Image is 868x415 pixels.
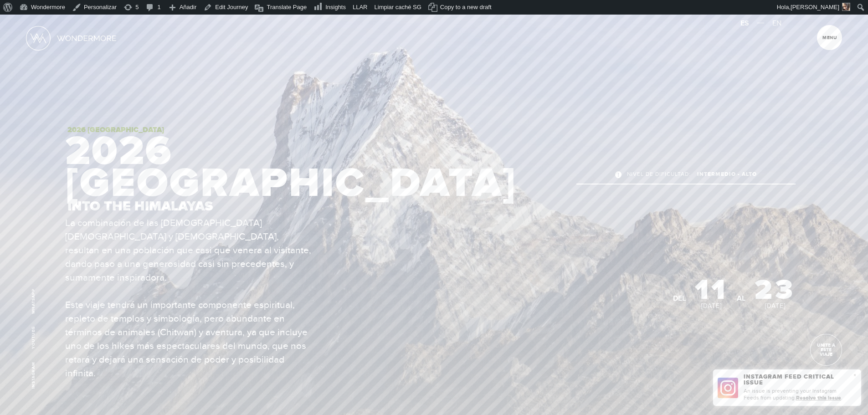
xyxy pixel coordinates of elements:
a: Resolve this issue [796,395,841,401]
h3: Instagram Feed Critical Issue [744,374,849,386]
div: × [849,369,861,382]
span: [PERSON_NAME] [791,4,839,10]
p: An issue is preventing your Instagram Feeds from updating. . [744,388,849,401]
img: Instagram Feed icon [718,378,738,398]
